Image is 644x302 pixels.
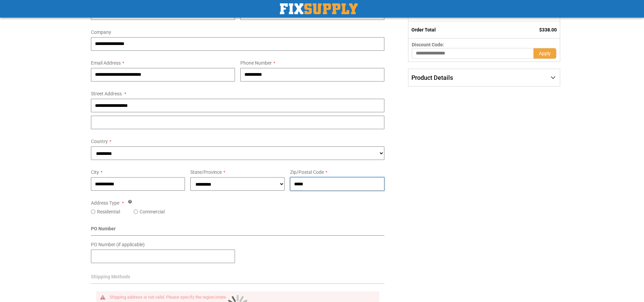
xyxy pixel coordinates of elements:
[280,3,358,14] a: store logo
[91,169,99,175] span: City
[140,208,165,215] label: Commercial
[240,60,272,66] span: Phone Number
[411,27,436,32] strong: Order Total
[412,42,444,47] span: Discount Code:
[91,91,122,96] span: Street Address
[91,225,385,236] div: PO Number
[539,51,551,56] span: Apply
[91,242,145,247] span: PO Number (if applicable)
[190,169,222,175] span: State/Province
[91,139,108,144] span: Country
[97,208,120,215] label: Residential
[533,48,556,59] button: Apply
[280,3,358,14] img: Fix Industrial Supply
[91,60,121,66] span: Email Address
[290,169,324,175] span: Zip/Postal Code
[411,74,453,81] span: Product Details
[91,200,119,206] span: Address Type
[91,29,111,35] span: Company
[539,27,557,32] span: $338.00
